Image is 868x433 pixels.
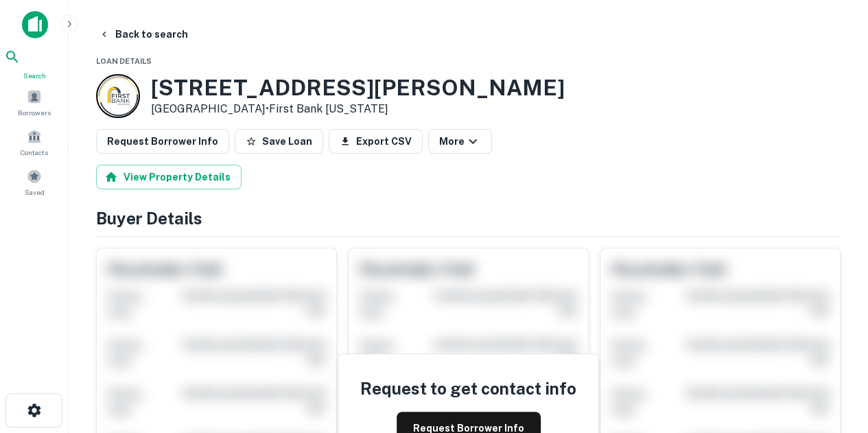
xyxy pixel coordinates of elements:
[329,129,423,154] button: Export CSV
[4,124,64,161] a: Contacts
[360,376,576,401] h4: Request to get contact info
[4,84,64,121] a: Borrowers
[96,129,229,154] button: Request Borrower Info
[93,22,193,47] button: Back to search
[799,323,868,389] iframe: Chat Widget
[269,102,388,115] a: First Bank [US_STATE]
[428,129,492,154] button: More
[96,206,841,231] h4: Buyer Details
[18,107,51,118] span: Borrowers
[21,147,48,158] span: Contacts
[151,101,565,117] p: [GEOGRAPHIC_DATA] •
[96,57,152,65] span: Loan Details
[4,49,64,81] a: Search
[25,187,45,198] span: Saved
[235,129,323,154] button: Save Loan
[96,165,242,189] button: View Property Details
[4,163,64,200] a: Saved
[22,11,48,38] img: capitalize-icon.png
[151,75,565,101] h3: [STREET_ADDRESS][PERSON_NAME]
[4,70,64,81] span: Search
